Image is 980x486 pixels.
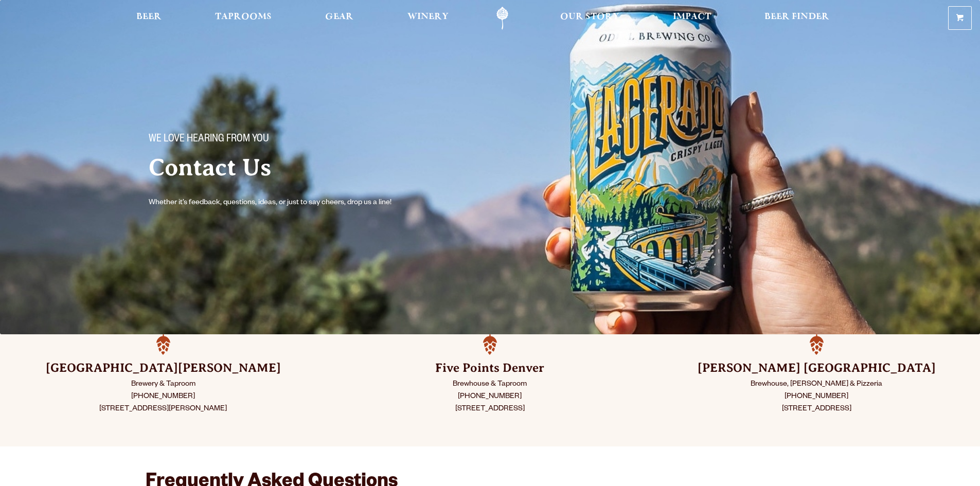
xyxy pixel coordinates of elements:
[666,7,718,30] a: Impact
[401,7,455,30] a: Winery
[325,13,353,21] span: Gear
[483,7,522,30] a: Odell Home
[26,360,301,376] h3: [GEOGRAPHIC_DATA][PERSON_NAME]
[407,13,449,21] span: Winery
[318,7,360,30] a: Gear
[679,360,954,376] h3: [PERSON_NAME] [GEOGRAPHIC_DATA]
[673,13,711,21] span: Impact
[149,133,269,147] span: We love hearing from you
[679,379,954,416] p: Brewhouse, [PERSON_NAME] & Pizzeria [PHONE_NUMBER] [STREET_ADDRESS]
[352,360,628,376] h3: Five Points Denver
[560,13,619,21] span: Our Story
[149,197,412,209] p: Whether it’s feedback, questions, ideas, or just to say cheers, drop us a line!
[554,7,626,30] a: Our Story
[149,155,470,181] h2: Contact Us
[136,13,162,21] span: Beer
[352,379,628,416] p: Brewhouse & Taproom [PHONE_NUMBER] [STREET_ADDRESS]
[26,379,301,416] p: Brewery & Taproom [PHONE_NUMBER] [STREET_ADDRESS][PERSON_NAME]
[130,7,168,30] a: Beer
[764,13,829,21] span: Beer Finder
[208,7,278,30] a: Taprooms
[758,7,836,30] a: Beer Finder
[215,13,272,21] span: Taprooms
